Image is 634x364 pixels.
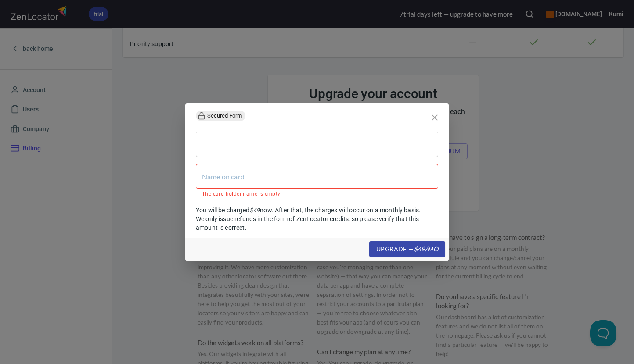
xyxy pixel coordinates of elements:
p: The card holder name is empty [202,190,438,199]
em: $ 49 /mo [414,244,438,255]
p: You will be charged now. After that, the charges will occur on a monthly basis. We only issue ref... [196,206,438,232]
span: Secured Form [204,111,245,120]
em: $ 49 [249,207,260,214]
input: Name on card [196,164,438,189]
button: close [424,107,445,128]
button: upgrade —$49/mo [369,241,445,257]
iframe: セキュアなカード支払い入力フレーム [202,140,432,148]
span: upgrade — [376,244,438,255]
